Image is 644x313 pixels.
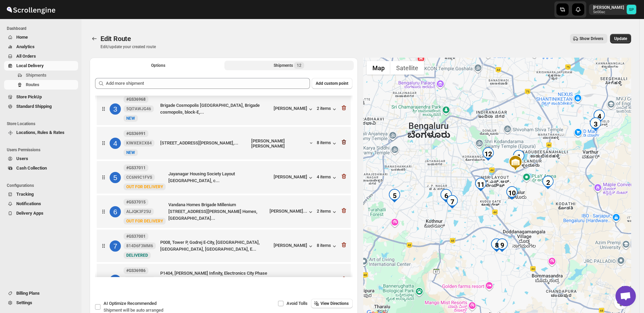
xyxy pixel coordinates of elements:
button: Update [610,34,631,43]
span: Dashboard [7,26,78,31]
div: 4#GS36991KIWXEXCX84NewNEW[STREET_ADDRESS][PERSON_NAME],...[PERSON_NAME] [PERSON_NAME]8 items [97,127,351,159]
div: 9 [495,238,509,252]
span: Billing Plans [16,291,40,296]
b: #GS37015 [126,200,146,204]
div: Selected Shipments [90,73,358,280]
div: 8 [110,275,121,286]
div: Vandana Homes Brigade Millenium [STREET_ADDRESS][PERSON_NAME] Homes, [GEOGRAPHIC_DATA]... [168,201,267,222]
div: Jayanagar Housing Society Layout [GEOGRAPHIC_DATA], c... [168,171,271,184]
span: OUT FOR DELIVERY [126,219,163,223]
button: Show Drivers [570,34,607,43]
p: Edit/update your created route [100,44,156,50]
button: Notifications [4,199,78,209]
p: 5e00ac [593,10,624,14]
span: DELIVERED [126,253,148,258]
div: 4 [592,110,606,123]
div: [PERSON_NAME]... [270,209,307,214]
button: [PERSON_NAME]... [270,209,314,215]
button: All Orders [4,52,78,61]
div: 5 [388,189,401,202]
div: 6#GS37015ALJQK3F25UNewOUT FOR DELIVERYVandana Homes Brigade Millenium [STREET_ADDRESS][PERSON_NAM... [97,195,351,228]
button: [PERSON_NAME] [274,277,314,284]
div: Brigade Cosmopolis [GEOGRAPHIC_DATA], Brigade cosmopolis, block-E,... [160,102,271,116]
button: Delivery Apps [4,209,78,218]
span: Store Locations [7,121,78,126]
b: #GS37011 [126,165,146,170]
input: Add more shipment [106,78,310,89]
span: CC6N9C1FVS [126,175,152,180]
img: ScrollEngine [5,1,56,18]
span: Options [151,63,165,68]
span: NEW [126,116,135,121]
button: [PERSON_NAME] [274,243,314,250]
button: 2 items [317,106,338,113]
div: 10 [505,186,519,200]
button: All Route Options [94,61,223,70]
span: ALJQK3F25U [126,209,151,214]
span: Sulakshana Pundle [627,5,636,14]
button: Shipments [4,71,78,80]
div: Shipments [274,62,304,69]
span: 12 [297,63,301,68]
div: 3 [110,103,121,115]
div: 12 [481,147,495,161]
div: 5 [110,172,121,183]
span: View Directions [320,301,349,306]
div: 7 [110,240,121,252]
span: AI Optimize [104,301,157,306]
button: 8 items [317,140,338,147]
b: #GS36991 [126,131,146,136]
button: Map camera controls [614,296,628,309]
span: Edit Route [100,35,131,43]
span: Locations, Rules & Rates [16,130,65,135]
a: Open chat [615,286,636,306]
b: #GS36986 [126,268,146,273]
span: OUT FOR DELIVERY [126,184,163,189]
span: 5QI7AWJG46 [126,106,151,112]
button: Routes [90,34,99,43]
span: Update [614,36,627,41]
span: 814D6F3MM6 [126,243,153,249]
span: Delivery Apps [16,211,43,216]
span: Store PickUp [16,94,42,99]
b: #GS36968 [126,97,146,102]
button: Billing Plans [4,289,78,298]
div: 8 [490,238,503,252]
button: Users [4,154,78,163]
button: [PERSON_NAME] [274,174,314,181]
div: 11 [474,178,487,191]
span: All Orders [16,54,36,59]
div: 3 [589,117,602,131]
button: User menu [589,4,637,15]
div: [PERSON_NAME] [PERSON_NAME] [251,138,314,149]
div: 6 [110,206,121,217]
span: Shipment will be auto arranged [104,308,163,313]
span: Show Drivers [579,36,603,41]
button: Locations, Rules & Rates [4,128,78,137]
button: Add custom point [312,78,352,89]
button: Routes [4,80,78,90]
span: Notifications [16,201,41,206]
div: 3 items [317,277,338,284]
span: KIWXEXCX84 [126,140,152,146]
button: 4 items [317,174,338,181]
button: Tracking [4,190,78,199]
div: 7#GS37001814D6F3MM6NewDELIVEREDP008, Tower P, Godrej E-City, [GEOGRAPHIC_DATA], [GEOGRAPHIC_DATA]... [97,230,351,262]
div: 4 [110,138,121,149]
div: 3#GS369685QI7AWJG46NewNEWBrigade Cosmopolis [GEOGRAPHIC_DATA], Brigade cosmopolis, block-E,...[PE... [97,93,351,125]
button: View Directions [311,299,353,308]
text: SP [629,7,634,12]
span: Home [16,35,28,40]
div: 1 [512,150,526,163]
span: Tracking [16,192,34,197]
span: Users Permissions [7,147,78,153]
span: Settings [16,300,32,305]
span: Routes [26,82,39,87]
div: 7 [445,195,459,209]
div: P008, Tower P, Godrej E-City, [GEOGRAPHIC_DATA], [GEOGRAPHIC_DATA], [GEOGRAPHIC_DATA], E... [160,239,271,253]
